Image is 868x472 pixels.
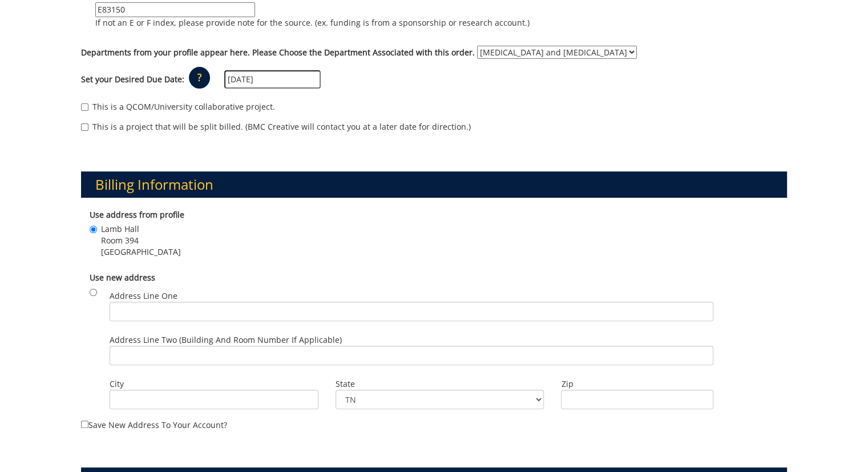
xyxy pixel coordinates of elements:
label: Set your Desired Due Date: [81,74,184,85]
p: ? [189,67,210,89]
b: Use new address [90,272,155,283]
span: Room 394 [101,235,181,246]
input: City [110,390,318,409]
input: Save new address to your account? [81,421,88,428]
label: This is a project that will be split billed. (BMC Creative will contact you at a later date for d... [81,121,471,133]
label: City [110,378,318,390]
span: [GEOGRAPHIC_DATA] [101,246,181,258]
input: MM/DD/YYYY [224,70,321,89]
label: Zip [561,378,713,390]
input: This is a QCOM/University collaborative project. [81,103,88,111]
input: Lamb Hall Room 394 [GEOGRAPHIC_DATA] [90,226,97,233]
b: Use address from profile [90,209,184,220]
label: Departments from your profile appear here. Please Choose the Department Associated with this order. [81,47,475,58]
label: Address Line One [110,290,714,321]
p: If not an E or F index, please provide note for the source. (ex. funding is from a sponsorship or... [95,17,530,29]
input: Zip [561,390,713,409]
input: If not an E or F index, please provide note for the source. (ex. funding is from a sponsorship or... [95,2,255,17]
h3: Billing Information [81,171,788,198]
input: Address Line Two (Building and Room Number if applicable) [110,346,714,365]
span: Lamb Hall [101,223,181,235]
label: This is a QCOM/University collaborative project. [81,101,275,113]
label: Address Line Two (Building and Room Number if applicable) [110,334,714,365]
label: State [336,378,544,390]
input: This is a project that will be split billed. (BMC Creative will contact you at a later date for d... [81,123,88,131]
input: Address Line One [110,302,714,321]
